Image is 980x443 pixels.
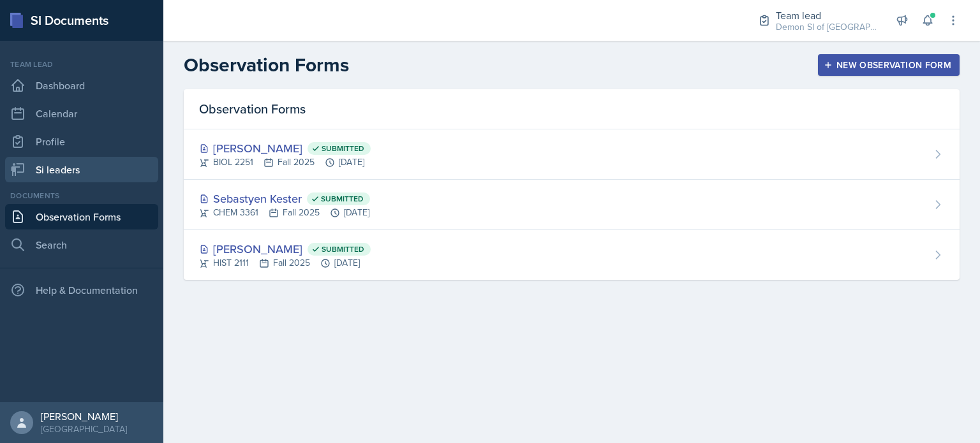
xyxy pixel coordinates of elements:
div: Help & Documentation [5,277,158,303]
a: Dashboard [5,73,158,98]
a: Profile [5,129,158,154]
div: Demon SI of [GEOGRAPHIC_DATA] / Fall 2025 [776,20,878,34]
span: Submitted [322,244,364,254]
div: Sebastyen Kester [199,190,370,207]
div: [GEOGRAPHIC_DATA] [41,423,127,435]
div: Team lead [5,59,158,70]
div: [PERSON_NAME] [199,140,371,157]
button: New Observation Form [818,54,960,76]
span: Submitted [322,143,364,154]
div: [PERSON_NAME] [199,240,371,258]
h2: Observation Forms [184,54,349,76]
div: New Observation Form [826,60,951,70]
div: [PERSON_NAME] [41,410,127,423]
div: HIST 2111 Fall 2025 [DATE] [199,256,371,270]
div: BIOL 2251 Fall 2025 [DATE] [199,156,371,169]
a: [PERSON_NAME] Submitted BIOL 2251Fall 2025[DATE] [184,129,960,180]
a: Observation Forms [5,204,158,229]
div: Observation Forms [184,89,960,129]
a: Calendar [5,101,158,126]
a: Si leaders [5,157,158,182]
span: Submitted [321,194,364,204]
div: Team lead [776,8,878,23]
a: [PERSON_NAME] Submitted HIST 2111Fall 2025[DATE] [184,230,960,280]
div: Documents [5,190,158,201]
div: CHEM 3361 Fall 2025 [DATE] [199,206,370,219]
a: Search [5,232,158,258]
a: Sebastyen Kester Submitted CHEM 3361Fall 2025[DATE] [184,180,960,230]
